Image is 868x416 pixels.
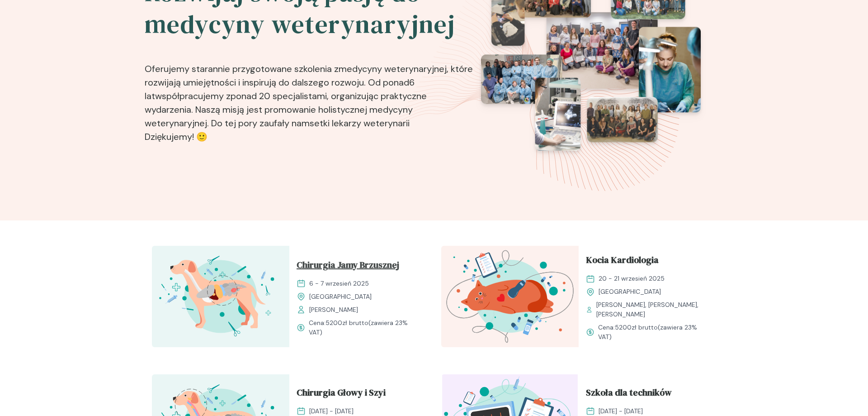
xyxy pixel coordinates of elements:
span: Cena: (zawiera 23% VAT) [309,318,420,337]
span: [PERSON_NAME], [PERSON_NAME], [PERSON_NAME] [596,300,709,319]
span: Kocia Kardiologia [586,253,659,270]
span: 5200 zł brutto [325,319,368,327]
a: Szkoła dla techników [586,386,709,403]
span: [GEOGRAPHIC_DATA] [599,287,661,296]
a: Chirurgia Jamy Brzusznej [297,258,420,275]
img: aHfXlEMqNJQqH-jZ_KociaKardio_T.svg [441,246,579,347]
span: 6 - 7 wrzesień 2025 [309,279,369,288]
a: Kocia Kardiologia [586,253,709,270]
b: ponad 20 specjalistami [231,90,327,102]
span: 20 - 21 wrzesień 2025 [599,274,665,283]
span: [DATE] - [DATE] [309,406,354,416]
span: 5200 zł brutto [615,323,658,331]
span: [PERSON_NAME] [309,305,358,315]
b: medycyny weterynaryjnej [339,63,447,75]
span: Chirurgia Głowy i Szyi [297,386,386,403]
img: aHfRokMqNJQqH-fc_ChiruJB_T.svg [152,246,289,347]
a: Chirurgia Głowy i Szyi [297,386,420,403]
b: setki lekarzy weterynarii [310,117,410,129]
span: Cena: (zawiera 23% VAT) [598,323,709,342]
span: [DATE] - [DATE] [599,406,643,416]
span: Chirurgia Jamy Brzusznej [297,258,399,275]
span: [GEOGRAPHIC_DATA] [309,292,372,301]
p: Oferujemy starannie przygotowane szkolenia z , które rozwijają umiejętności i inspirują do dalsze... [145,48,475,147]
span: Szkoła dla techników [586,386,672,403]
